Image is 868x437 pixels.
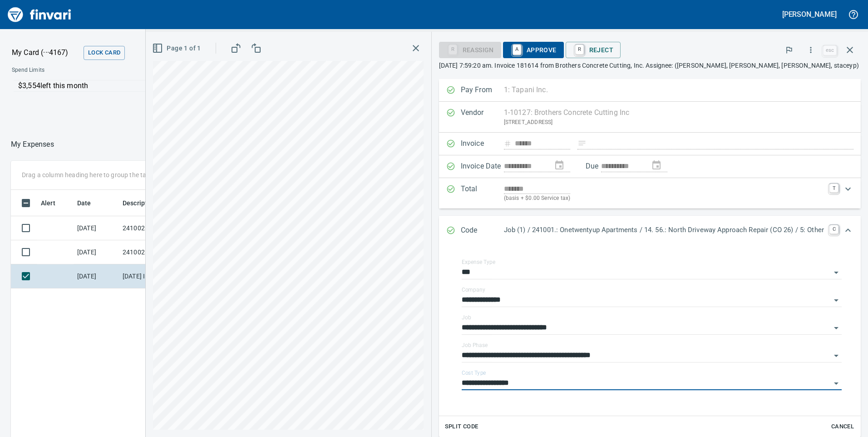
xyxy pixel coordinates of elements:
[77,198,91,209] span: Date
[830,349,843,362] button: Open
[443,420,481,434] button: Split Code
[18,80,303,91] p: $3,554 left this month
[41,198,55,209] span: Alert
[445,422,478,432] span: Split Code
[119,240,201,264] td: 241002
[801,40,821,60] button: More
[830,294,843,307] button: Open
[439,178,861,209] div: Expand
[150,40,204,57] button: Page 1 of 1
[119,216,201,240] td: 241002
[119,264,201,288] td: [DATE] Invoice 181614 from Brothers Concrete Cutting Inc (1-10127)
[439,45,501,53] div: Reassign
[575,45,584,55] a: R
[821,39,861,61] span: Close invoice
[830,422,855,432] span: Cancel
[123,198,157,209] span: Description
[12,47,80,58] p: My Card (···4167)
[504,225,824,235] p: Job (1) / 241001.: Onetwentyup Apartments / 14. 56.: North Driveway Approach Repair (CO 26) / 5: ...
[829,184,838,193] a: T
[461,225,504,237] p: Code
[12,66,176,75] span: Spend Limits
[74,216,119,240] td: [DATE]
[88,48,120,58] span: Lock Card
[828,420,857,434] button: Cancel
[462,259,495,265] label: Expense Type
[22,170,155,179] p: Drag a column heading here to group the table
[573,42,613,58] span: Reject
[779,40,799,60] button: Flag
[5,4,74,25] img: Finvari
[462,370,486,376] label: Cost Type
[462,315,471,320] label: Job
[11,139,54,150] nav: breadcrumb
[462,287,485,293] label: Company
[504,194,824,203] p: (basis + $0.00 Service tax)
[123,198,168,209] span: Description
[439,61,861,70] p: [DATE] 7:59:20 am. Invoice 181614 from Brothers Concrete Cutting, Inc. Assignee: ([PERSON_NAME], ...
[11,139,54,150] p: My Expenses
[830,266,843,279] button: Open
[41,198,67,209] span: Alert
[5,92,309,101] p: Online allowed
[77,198,103,209] span: Date
[823,45,837,55] a: esc
[154,43,201,54] span: Page 1 of 1
[439,216,861,246] div: Expand
[566,42,621,58] button: RReject
[74,240,119,264] td: [DATE]
[830,377,843,390] button: Open
[782,10,837,19] h5: [PERSON_NAME]
[74,264,119,288] td: [DATE]
[462,343,488,348] label: Job Phase
[780,7,839,21] button: [PERSON_NAME]
[503,42,564,58] button: AApprove
[84,46,125,60] button: Lock Card
[461,184,504,203] p: Total
[829,225,838,234] a: C
[510,42,557,58] span: Approve
[830,322,843,334] button: Open
[513,45,521,55] a: A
